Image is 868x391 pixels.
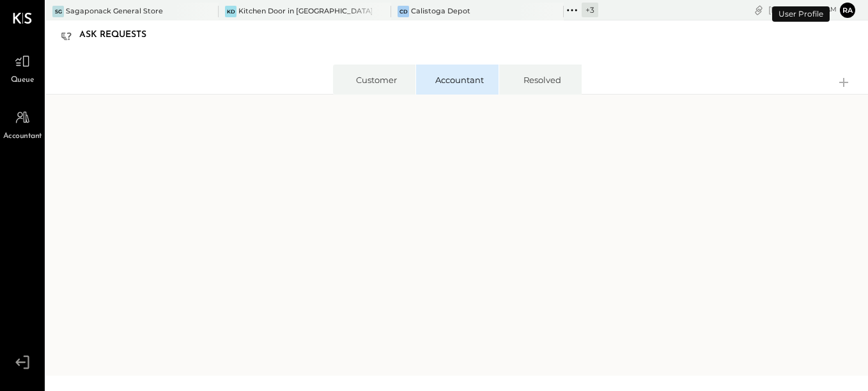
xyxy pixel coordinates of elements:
span: am [826,5,837,14]
a: Accountant [1,105,44,142]
div: CD [398,6,409,17]
div: Calistoga Depot [411,6,470,17]
li: Resolved [499,65,582,95]
div: Customer [346,74,407,86]
button: ra [840,3,855,18]
div: Sagaponack General Store [66,6,163,17]
div: copy link [752,3,765,17]
div: KD [225,6,236,17]
div: Ask Requests [79,25,159,45]
div: + 3 [582,3,598,17]
span: Accountant [3,131,42,142]
div: SG [52,6,64,17]
span: 11 : 03 [798,4,824,16]
span: Queue [11,75,35,86]
div: User Profile [772,6,830,22]
div: Kitchen Door in [GEOGRAPHIC_DATA] [238,6,372,17]
div: [DATE] [768,4,837,16]
a: Queue [1,49,44,86]
div: Accountant [429,74,490,86]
